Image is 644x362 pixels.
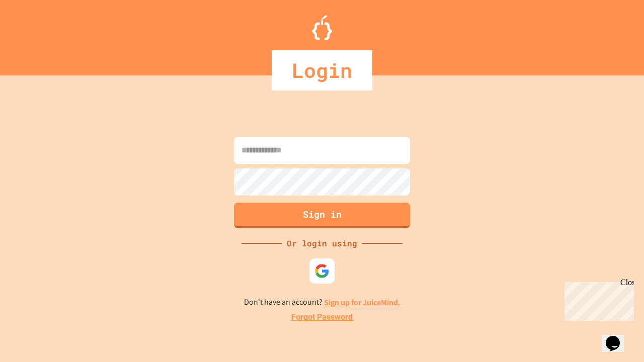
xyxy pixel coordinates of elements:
img: Logo.svg [312,15,332,40]
div: Chat with us now!Close [4,4,69,64]
div: Or login using [282,237,362,249]
img: google-icon.svg [314,263,330,279]
iframe: chat widget [602,322,634,352]
p: Don't have an account? [244,296,400,309]
button: Sign in [234,203,410,228]
iframe: chat widget [560,278,634,321]
a: Forgot Password [291,311,353,323]
a: Sign up for JuiceMind. [324,297,400,308]
div: Login [272,50,372,90]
